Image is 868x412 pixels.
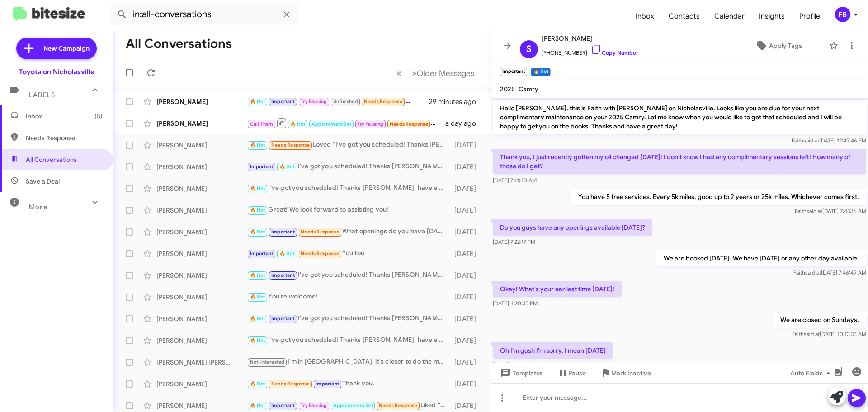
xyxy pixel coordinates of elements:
[156,119,247,128] div: [PERSON_NAME]
[43,44,90,53] span: New Campaign
[247,292,450,302] div: You're welcome!
[156,162,247,171] div: [PERSON_NAME]
[250,272,265,278] span: 🔥 Hot
[500,85,515,93] span: 2025
[250,337,265,343] span: 🔥 Hot
[542,44,638,57] span: [PHONE_NUMBER]
[247,335,450,346] div: I've got you scheduled! Thanks [PERSON_NAME], have a great day!
[493,100,866,134] p: Hello [PERSON_NAME], this is Faith with [PERSON_NAME] on Nicholasville. Looks like you are due fo...
[450,206,483,215] div: [DATE]
[391,64,407,82] button: Previous
[450,293,483,302] div: [DATE]
[94,112,103,121] span: (5)
[316,381,339,387] span: Important
[247,118,445,129] div: Is this deal for $29.99 for synthetic oil?
[379,403,417,408] span: Needs Response
[250,251,274,256] span: Important
[29,203,47,211] span: More
[392,64,480,82] nav: Page navigation example
[498,365,543,381] span: Templates
[26,133,103,142] span: Needs Response
[126,37,232,51] h1: All Conversations
[591,49,638,56] a: Copy Number
[290,121,306,127] span: 🔥 Hot
[656,250,866,266] p: We are booked [DATE]. We have [DATE] or any other day available.
[250,381,265,387] span: 🔥 Hot
[279,164,295,170] span: 🔥 Hot
[250,359,285,365] span: Not-Interested
[803,137,819,144] span: said at
[250,316,265,322] span: 🔥 Hot
[247,357,450,367] div: I'm in [GEOGRAPHIC_DATA], it's closer to do the maintenance here. Thank you though!
[29,91,55,99] span: Labels
[707,3,752,29] span: Calendar
[247,96,429,107] div: Do you have any openings for [DATE]?
[450,271,483,280] div: [DATE]
[301,229,339,235] span: Needs Response
[493,177,537,184] span: [DATE] 7:11:40 AM
[250,99,265,104] span: 🔥 Hot
[531,68,550,76] small: 🔥 Hot
[247,400,450,411] div: Liked “I've got you scheduled! Thanks [PERSON_NAME], have a great day!”
[450,141,483,150] div: [DATE]
[493,149,866,174] p: Thank you, I just recently gotten my oil changed [DATE]! I don't know I had any complimentary ses...
[412,67,417,79] span: »
[417,68,474,78] span: Older Messages
[493,300,538,307] span: [DATE] 4:20:35 PM
[769,38,802,54] span: Apply Tags
[450,162,483,171] div: [DATE]
[250,142,265,148] span: 🔥 Hot
[250,207,265,213] span: 🔥 Hot
[752,3,792,29] span: Insights
[396,67,401,79] span: «
[247,248,450,259] div: You too
[279,251,295,256] span: 🔥 Hot
[519,85,538,93] span: Camry
[26,155,77,164] span: All Conversations
[250,164,274,170] span: Important
[156,358,247,367] div: [PERSON_NAME] [PERSON_NAME]
[835,7,850,22] div: FB
[805,269,821,276] span: said at
[450,401,483,410] div: [DATE]
[247,183,450,194] div: I've got you scheduled! Thanks [PERSON_NAME], have a great day!
[156,97,247,106] div: [PERSON_NAME]
[526,42,532,57] span: S
[156,336,247,345] div: [PERSON_NAME]
[156,227,247,237] div: [PERSON_NAME]
[247,205,450,215] div: Great! We look forward to assisting you!
[390,121,428,127] span: Needs Response
[493,238,535,245] span: [DATE] 7:22:17 PM
[450,249,483,258] div: [DATE]
[271,381,310,387] span: Needs Response
[773,312,866,328] p: We are closed on Sundays.
[311,121,351,127] span: Appointment Set
[792,137,866,144] span: Faith [DATE] 12:49:46 PM
[250,403,265,408] span: 🔥 Hot
[271,272,295,278] span: Important
[156,271,247,280] div: [PERSON_NAME]
[247,270,450,280] div: I've got you scheduled! Thanks [PERSON_NAME], have a great day!
[301,99,327,104] span: Try Pausing
[792,3,827,29] a: Profile
[450,358,483,367] div: [DATE]
[156,293,247,302] div: [PERSON_NAME]
[491,365,550,381] button: Templates
[793,269,866,276] span: Faith [DATE] 7:46:49 AM
[156,206,247,215] div: [PERSON_NAME]
[450,336,483,345] div: [DATE]
[250,294,265,300] span: 🔥 Hot
[250,185,265,191] span: 🔥 Hot
[792,331,866,337] span: Faith [DATE] 10:13:35 AM
[827,7,858,22] button: FB
[250,121,274,127] span: Call Them
[250,229,265,235] span: 🔥 Hot
[429,97,483,106] div: 29 minutes ago
[493,361,537,368] span: [DATE] 3:25:30 PM
[156,401,247,410] div: [PERSON_NAME]
[450,184,483,193] div: [DATE]
[661,3,707,29] a: Contacts
[271,99,295,104] span: Important
[450,379,483,388] div: [DATE]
